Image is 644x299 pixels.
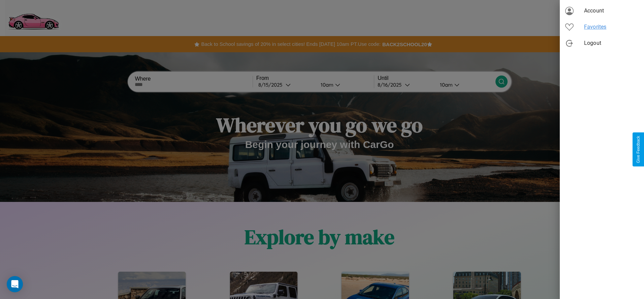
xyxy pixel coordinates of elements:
[636,136,641,163] div: Give Feedback
[560,19,644,35] div: Favorites
[584,39,639,47] span: Logout
[560,3,644,19] div: Account
[584,7,639,15] span: Account
[560,35,644,51] div: Logout
[7,276,23,292] div: Open Intercom Messenger
[584,23,639,31] span: Favorites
